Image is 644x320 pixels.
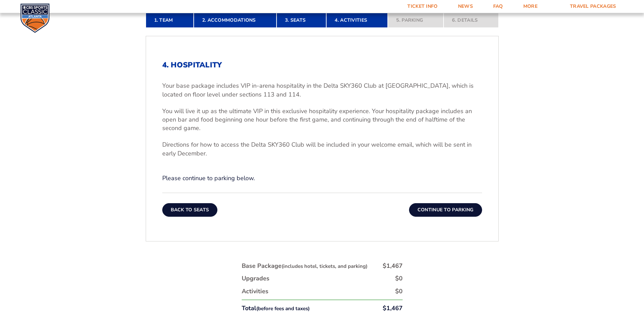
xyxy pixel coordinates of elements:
[162,61,482,69] h2: 4. Hospitality
[194,13,277,28] a: 2. Accommodations
[242,274,269,283] div: Upgrades
[282,263,367,270] small: (includes hotel, tickets, and parking)
[146,13,194,28] a: 1. Team
[162,82,482,99] p: Your base package includes VIP in-arena hospitality in the Delta SKY360 Club at [GEOGRAPHIC_DATA]...
[383,304,403,313] div: $1,467
[409,203,482,217] button: Continue To Parking
[162,141,482,157] p: Directions for how to access the Delta SKY360 Club will be included in your welcome email, which ...
[395,287,403,296] div: $0
[395,274,403,283] div: $0
[242,287,268,296] div: Activities
[383,262,403,270] div: $1,467
[162,174,482,183] p: Please continue to parking below.
[277,13,326,28] a: 3. Seats
[256,305,310,312] small: (before fees and taxes)
[162,203,218,217] button: Back To Seats
[242,304,310,313] div: Total
[20,3,50,33] img: CBS Sports Classic
[242,262,367,270] div: Base Package
[162,107,482,133] p: You will live it up as the ultimate VIP in this exclusive hospitality experience. Your hospitalit...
